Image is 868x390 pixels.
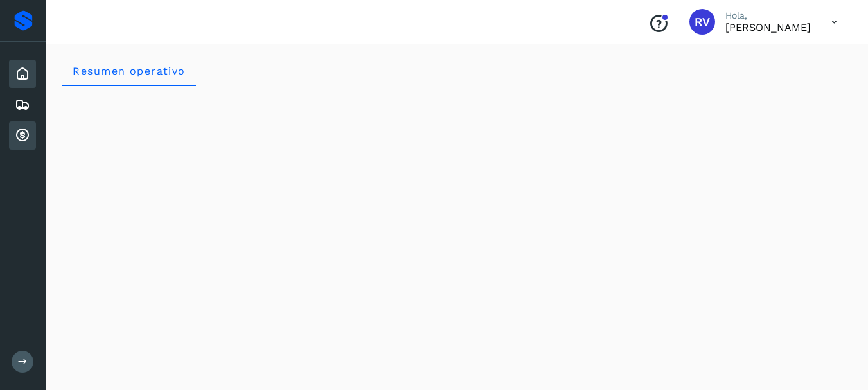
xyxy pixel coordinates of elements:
[9,60,36,88] div: Inicio
[725,21,811,33] p: RODRIGO VELAZQUEZ ALMEYDA
[9,91,36,119] div: Embarques
[72,65,186,77] span: Resumen operativo
[725,10,811,21] p: Hola,
[9,121,36,150] div: Cuentas por cobrar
